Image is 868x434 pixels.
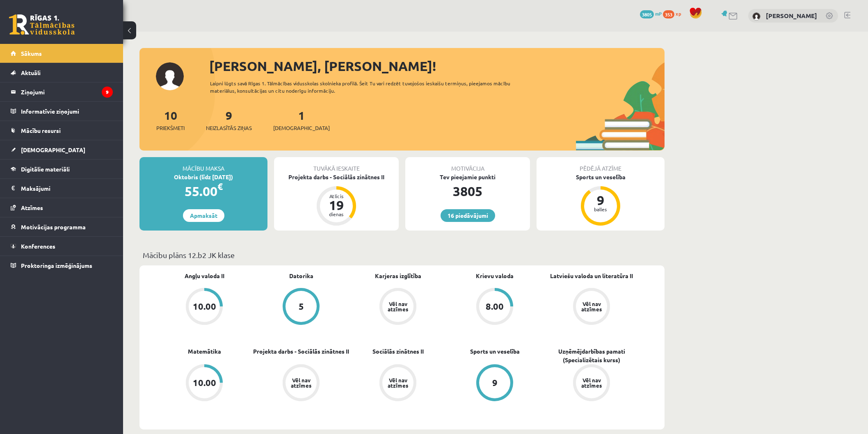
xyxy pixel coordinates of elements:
a: Proktoringa izmēģinājums [11,256,113,275]
span: 3805 [640,10,654,18]
div: Pēdējā atzīme [537,157,665,173]
i: 9 [102,87,113,98]
a: 9Neizlasītās ziņas [206,108,252,132]
a: Datorika [289,272,313,280]
span: Digitālie materiāli [21,165,70,173]
a: 10.00 [156,364,253,403]
a: 10Priekšmeti [156,108,185,132]
span: mP [655,10,662,17]
div: Laipni lūgts savā Rīgas 1. Tālmācības vidusskolas skolnieka profilā. Šeit Tu vari redzēt tuvojošo... [210,80,525,94]
a: 16 piedāvājumi [441,209,495,222]
div: Vēl nav atzīmes [290,377,313,388]
a: Maksājumi [11,179,113,198]
img: Sigurds Kozlovskis [752,12,761,21]
a: Matemātika [188,347,221,356]
a: Konferences [11,237,113,256]
a: Vēl nav atzīmes [349,364,446,403]
a: Atzīmes [11,198,113,217]
a: Informatīvie ziņojumi [11,102,113,121]
a: 353 xp [663,10,685,17]
a: Projekta darbs - Sociālās zinātnes II [253,347,349,356]
div: Tuvākā ieskaite [274,157,399,173]
a: 10.00 [156,288,253,327]
a: Angļu valoda II [185,272,224,280]
span: Sākums [21,50,42,57]
span: 353 [663,10,674,18]
a: Ziņojumi9 [11,82,113,101]
a: Mācību resursi [11,121,113,140]
span: [DEMOGRAPHIC_DATA] [273,124,330,132]
span: Konferences [21,242,55,250]
a: [DEMOGRAPHIC_DATA] [11,140,113,159]
a: Vēl nav atzīmes [543,288,640,327]
a: Karjeras izglītība [375,272,421,280]
div: 9 [588,194,613,207]
a: 3805 mP [640,10,662,17]
span: Priekšmeti [156,124,185,132]
div: Atlicis [324,194,349,199]
legend: Ziņojumi [21,82,113,101]
div: Projekta darbs - Sociālās zinātnes II [274,173,399,181]
span: xp [676,10,681,17]
div: dienas [324,212,349,217]
a: Uzņēmējdarbības pamati (Specializētais kurss) [543,347,640,364]
a: 1[DEMOGRAPHIC_DATA] [273,108,330,132]
span: [DEMOGRAPHIC_DATA] [21,146,85,153]
div: Mācību maksa [139,157,267,173]
a: 9 [446,364,543,403]
span: € [217,180,223,192]
a: Apmaksāt [183,209,224,222]
div: Vēl nav atzīmes [386,377,409,388]
div: 9 [492,378,498,387]
a: Sports un veselība [470,347,520,356]
span: Mācību resursi [21,127,61,134]
div: Tev pieejamie punkti [405,173,530,181]
div: Vēl nav atzīmes [580,301,603,312]
a: Krievu valoda [476,272,514,280]
legend: Maksājumi [21,179,113,198]
a: Motivācijas programma [11,217,113,236]
div: Vēl nav atzīmes [386,301,409,312]
p: Mācību plāns 12.b2 JK klase [143,249,661,260]
div: Vēl nav atzīmes [580,377,603,388]
div: 19 [324,199,349,212]
a: 5 [253,288,349,327]
div: [PERSON_NAME], [PERSON_NAME]! [209,56,665,76]
div: Sports un veselība [537,173,665,181]
a: Latviešu valoda un literatūra II [550,272,633,280]
a: [PERSON_NAME] [766,11,817,20]
div: Oktobris (līdz [DATE]) [139,173,267,181]
span: Neizlasītās ziņas [206,124,252,132]
div: 5 [299,302,304,311]
a: Rīgas 1. Tālmācības vidusskola [9,14,75,35]
legend: Informatīvie ziņojumi [21,102,113,121]
span: Proktoringa izmēģinājums [21,262,92,269]
span: Motivācijas programma [21,223,86,231]
a: Vēl nav atzīmes [543,364,640,403]
div: 8.00 [486,302,504,311]
a: Aktuāli [11,63,113,82]
div: Motivācija [405,157,530,173]
div: 10.00 [193,378,216,387]
a: Sociālās zinātnes II [372,347,424,356]
span: Aktuāli [21,69,41,76]
div: 55.00 [139,181,267,201]
a: Sākums [11,44,113,63]
span: Atzīmes [21,204,43,211]
a: Sports un veselība 9 balles [537,173,665,227]
a: Vēl nav atzīmes [253,364,349,403]
a: Projekta darbs - Sociālās zinātnes II Atlicis 19 dienas [274,173,399,227]
div: balles [588,207,613,212]
div: 3805 [405,181,530,201]
a: Digitālie materiāli [11,160,113,178]
div: 10.00 [193,302,216,311]
a: 8.00 [446,288,543,327]
a: Vēl nav atzīmes [349,288,446,327]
